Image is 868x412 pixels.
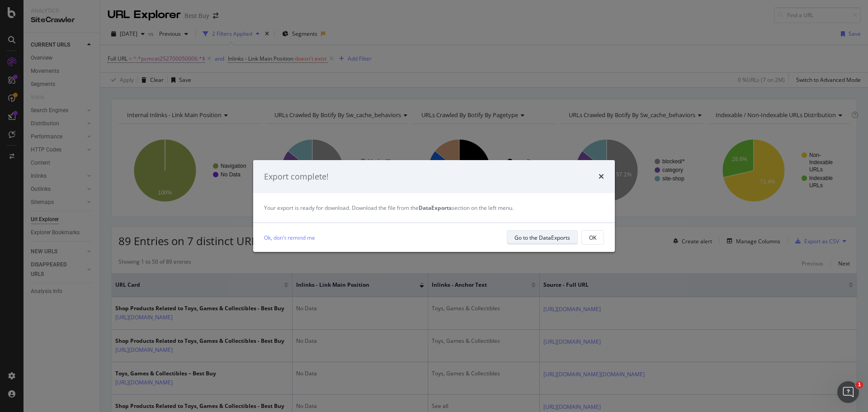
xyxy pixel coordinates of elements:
[856,381,863,388] span: 1
[514,234,570,242] div: Go to the DataExports
[507,230,578,245] button: Go to the DataExports
[253,160,615,252] div: modal
[419,204,514,212] span: section on the left menu.
[599,171,604,183] div: times
[264,171,329,183] div: Export complete!
[837,381,859,403] iframe: Intercom live chat
[264,233,315,242] a: Ok, don't remind me
[264,204,604,212] div: Your export is ready for download. Download the file from the
[419,204,452,212] strong: DataExports
[589,234,596,242] div: OK
[581,230,604,245] button: OK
